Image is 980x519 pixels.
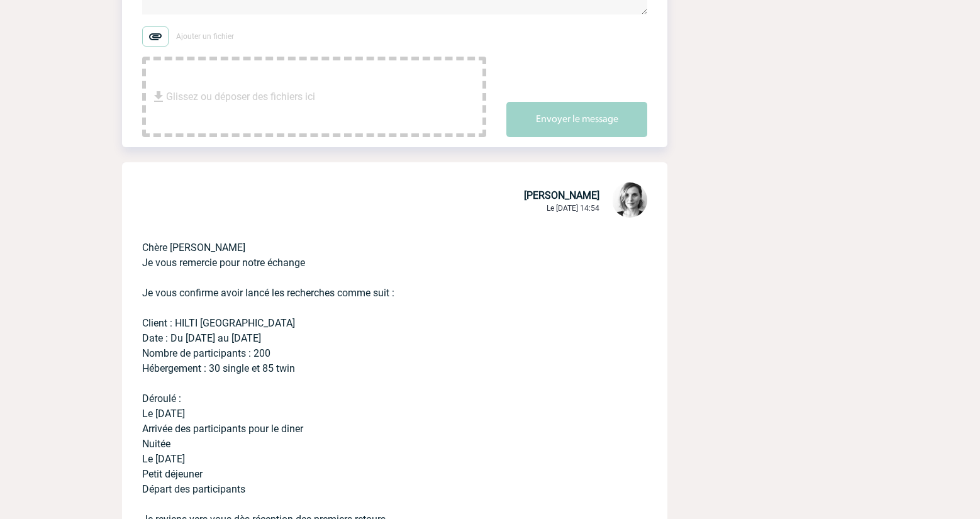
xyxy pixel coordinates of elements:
span: Glissez ou déposer des fichiers ici [166,65,315,128]
img: 103019-1.png [612,182,647,218]
span: Ajouter un fichier [176,32,234,41]
button: Envoyer le message [506,102,647,137]
span: Le [DATE] 14:54 [547,204,599,213]
span: [PERSON_NAME] [524,189,599,201]
img: file_download.svg [151,89,166,104]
